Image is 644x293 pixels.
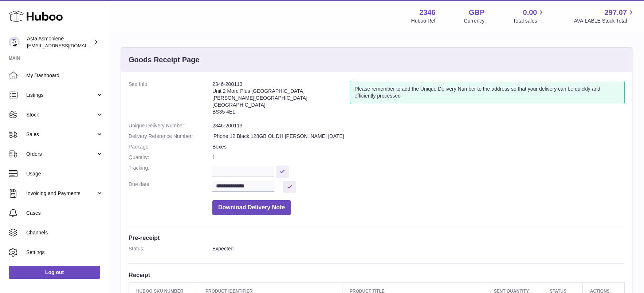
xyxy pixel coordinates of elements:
div: Currency [464,17,485,24]
div: Asta Asmoniene [27,35,93,49]
span: 0.00 [523,8,537,17]
dt: Tracking: [129,165,212,177]
dd: 2346-200113 [212,122,625,129]
h3: Goods Receipt Page [129,55,200,65]
span: Channels [26,229,103,236]
a: Log out [9,266,100,279]
dt: Status: [129,245,212,252]
span: Sales [26,131,96,138]
div: Huboo Ref [411,17,436,24]
h3: Receipt [129,271,625,279]
dt: Package: [129,143,212,150]
span: Invoicing and Payments [26,190,96,197]
strong: 2346 [419,8,436,17]
dd: Expected [212,245,625,252]
strong: GBP [469,8,484,17]
dt: Due date: [129,181,212,193]
span: AVAILABLE Stock Total [574,17,635,24]
dt: Quantity: [129,154,212,161]
dt: Unique Delivery Number: [129,122,212,129]
span: Stock [26,111,96,118]
span: My Dashboard [26,72,103,79]
span: Total sales [513,17,545,24]
span: Usage [26,170,103,177]
dd: iPhone 12 Black 128GB OL DH [PERSON_NAME] [DATE] [212,133,625,140]
a: 297.07 AVAILABLE Stock Total [574,8,635,24]
dt: Site Info: [129,81,212,119]
address: 2346-200113 Unit 2 More Plus [GEOGRAPHIC_DATA] [PERSON_NAME][GEOGRAPHIC_DATA] [GEOGRAPHIC_DATA] B... [212,81,350,119]
div: Please remember to add the Unique Delivery Number to the address so that your delivery can be qui... [350,81,625,104]
span: Listings [26,92,96,99]
dd: 1 [212,154,625,161]
a: 0.00 Total sales [513,8,545,24]
span: Orders [26,151,96,158]
button: Download Delivery Note [212,200,291,215]
img: onlyipsales@gmail.com [9,37,20,48]
dt: Delivery Reference Number: [129,133,212,140]
span: Cases [26,210,103,217]
h3: Pre-receipt [129,234,625,242]
span: [EMAIL_ADDRESS][DOMAIN_NAME] [27,43,107,48]
span: 297.07 [605,8,627,17]
span: Settings [26,249,103,256]
dd: Boxes [212,143,625,150]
